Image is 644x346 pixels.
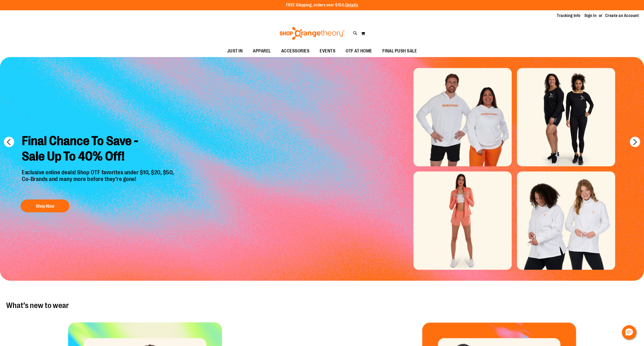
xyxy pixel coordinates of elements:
p: FREE Shipping, orders over $150. [286,2,358,8]
a: Details [345,3,358,7]
h2: Final Chance To Save - Sale Up To 40% Off! [18,129,179,169]
a: Create an Account [605,13,639,19]
button: Hello, have a question? Let’s chat. [622,325,636,340]
button: prev [4,137,14,147]
h2: What’s new to wear [6,301,638,309]
a: Final Chance To Save -Sale Up To 40% Off! Exclusive online deals! Shop OTF favorites under $10, $... [18,129,179,215]
button: Shop Now [21,199,69,212]
a: OTF AT HOME [341,45,377,57]
a: ACCESSORIES [276,45,315,57]
a: APPAREL [248,45,276,57]
a: Sign In [584,13,597,19]
span: APPAREL [253,45,271,57]
span: ACCESSORIES [281,45,310,57]
span: FINAL PUSH SALE [382,45,417,57]
button: next [630,137,640,147]
p: Exclusive online deals! Shop OTF favorites under $10, $20, $50, Co-Brands and many more before th... [18,169,179,194]
a: FINAL PUSH SALE [377,45,422,57]
span: EVENTS [320,45,335,57]
span: JUST IN [227,45,243,57]
img: Shop Orangetheory [279,27,345,40]
a: Tracking Info [557,13,581,19]
a: JUST IN [222,45,248,57]
a: EVENTS [315,45,341,57]
span: OTF AT HOME [346,45,372,57]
